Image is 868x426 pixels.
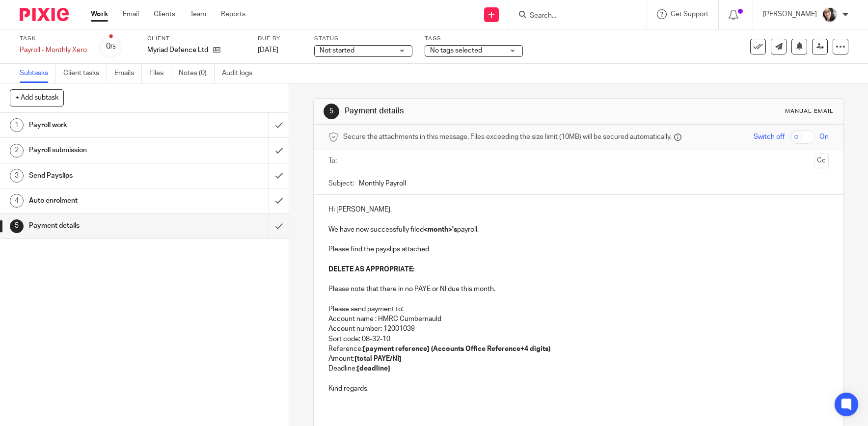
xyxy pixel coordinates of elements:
[29,168,182,183] h1: Send Payslips
[179,64,215,83] a: Notes (0)
[123,9,139,19] a: Email
[343,132,672,142] span: Secure the attachments in this message. Files exceeding the size limit (10MB) will be secured aut...
[320,47,354,54] span: Not started
[314,35,412,43] label: Status
[20,35,87,43] label: Task
[328,324,828,334] p: Account number: 12001039
[529,12,617,21] input: Search
[149,64,171,83] a: Files
[819,132,829,142] span: On
[147,35,245,43] label: Client
[785,107,834,115] div: Manual email
[754,132,785,142] span: Switch off
[10,144,24,158] div: 2
[328,179,354,188] label: Subject:
[328,364,828,373] p: Deadline:
[328,225,828,235] p: We have now successfully filed payroll.
[10,169,24,183] div: 3
[29,143,182,158] h1: Payroll submission
[328,314,828,324] p: Account name : HMRC Cumbernauld
[221,9,245,19] a: Reports
[10,219,24,233] div: 5
[357,365,390,372] strong: [deadline]
[20,64,56,83] a: Subtasks
[763,9,817,19] p: [PERSON_NAME]
[424,226,457,233] strong: <month>'s
[363,346,550,352] strong: [payment reference] (Accounts Office Reference+4 digits)
[430,47,482,54] span: No tags selected
[328,244,828,254] p: Please find the payslips attached
[222,64,260,83] a: Audit logs
[345,106,599,116] h1: Payment details
[154,9,175,19] a: Clients
[110,44,116,50] small: /5
[63,64,107,83] a: Client tasks
[147,45,208,55] p: Myriad Defence Ltd
[29,193,182,208] h1: Auto enrolment
[29,118,182,133] h1: Payroll work
[814,154,829,168] button: Cc
[328,304,828,314] p: Please send payment to:
[29,218,182,233] h1: Payment details
[10,194,24,208] div: 4
[10,89,64,106] button: + Add subtask
[328,205,828,214] p: Hi [PERSON_NAME],
[354,355,402,362] strong: [total PAYE/NI]
[258,47,278,53] span: [DATE]
[114,64,142,83] a: Emails
[106,41,116,52] div: 0
[822,7,838,23] img: me%20(1).jpg
[20,45,87,55] div: Payroll - Monthly Xero
[328,354,828,364] p: Amount:
[671,11,708,18] span: Get Support
[425,35,523,43] label: Tags
[20,8,69,21] img: Pixie
[10,118,24,132] div: 1
[328,284,828,294] p: Please note that there in no PAYE or NI due this month.
[258,35,302,43] label: Due by
[324,104,339,119] div: 5
[328,334,828,344] p: Sort code: 08-32-10
[328,384,828,394] p: Kind regards,
[328,266,414,273] strong: DELETE AS APPROPRIATE:
[328,344,828,354] p: Reference:
[91,9,108,19] a: Work
[190,9,206,19] a: Team
[328,156,339,166] label: To:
